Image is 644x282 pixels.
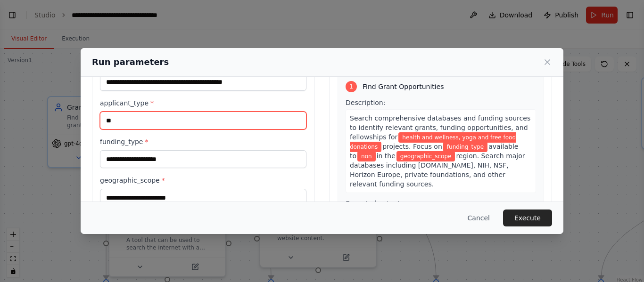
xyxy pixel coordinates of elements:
span: Variable: funding_type [443,142,487,152]
span: Expected output: [346,200,403,207]
button: Execute [503,209,552,226]
span: Variable: geographic_scope [396,151,455,161]
span: Find Grant Opportunities [363,82,444,91]
span: Search comprehensive databases and funding sources to identify relevant grants, funding opportuni... [350,114,530,141]
label: funding_type [100,137,306,146]
h2: Run parameters [92,56,169,69]
span: in the [377,152,396,160]
button: Cancel [460,209,497,226]
span: region. Search major databases including [DOMAIN_NAME], NIH, NSF, Horizon Europe, private foundat... [350,152,525,188]
span: available to [350,143,518,160]
span: projects. Focus on [382,143,442,150]
span: Description: [346,99,385,106]
span: Variable: research_focus [350,132,516,152]
div: 1 [346,81,357,92]
label: geographic_scope [100,176,306,185]
label: applicant_type [100,98,306,108]
span: Variable: applicant_type [357,151,376,161]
